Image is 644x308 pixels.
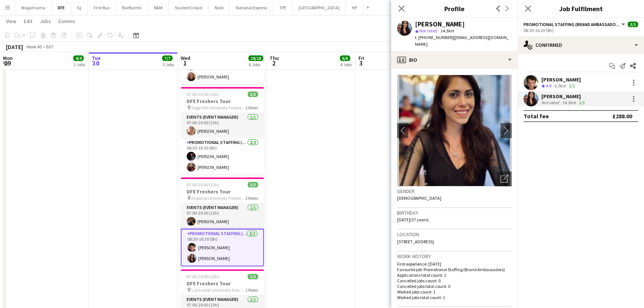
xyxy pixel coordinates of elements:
span: 29 [2,59,13,67]
p: Cancelled jobs count: 0 [397,278,512,283]
span: 2 [268,59,279,67]
app-job-card: 07:00-20:00 (13h)3/3DFE Freshers Tour Imperial University Freshers Fair2 RolesEvents (Event Manag... [181,177,264,266]
div: [PERSON_NAME] [541,76,581,83]
a: Edit [21,16,35,26]
span: 6/6 [340,55,350,61]
div: 14.5km [561,100,577,105]
app-skills-label: 1/1 [579,100,585,105]
span: 18/18 [248,55,263,61]
span: 2 Roles [245,105,258,110]
span: Wed [181,55,190,61]
p: Applications total count: 1 [397,272,512,278]
button: IQ [71,0,88,15]
app-card-role: Events (Event Manager)1/107:00-20:00 (13h)[PERSON_NAME] [181,203,264,229]
p: Worked jobs total count: 1 [397,295,512,300]
div: 6.9km [553,83,567,89]
h3: DFE Freshers Tour [181,98,264,105]
app-card-role: Events (Event Manager)1/107:00-20:00 (13h)[PERSON_NAME] [181,113,264,138]
button: Wagamama [15,0,52,15]
button: DFE [52,0,71,15]
p: Worked jobs count: 1 [397,289,512,295]
div: Confirmed [518,36,644,54]
a: Jobs [37,16,54,26]
button: BarBurrito [116,0,148,15]
span: 30 [91,59,101,67]
button: First Bus [88,0,116,15]
span: 1 [180,59,190,67]
span: Jobs [40,18,51,25]
h3: Birthday [397,209,512,216]
h3: DFE Freshers Tour [181,188,264,195]
span: 2 Roles [245,195,258,201]
button: [GEOGRAPHIC_DATA] [293,0,346,15]
span: Not rated [419,28,437,33]
app-card-role: Promotional Staffing (Brand Ambassadors)2/208:30-16:30 (8h)[PERSON_NAME][PERSON_NAME] [181,138,264,174]
span: Mon [3,55,13,61]
div: £288.00 [612,112,632,120]
span: 7/7 [162,55,173,61]
div: Total fee [524,112,549,120]
a: View [3,16,19,26]
button: StudentCrowd [169,0,209,15]
span: t. [PHONE_NUMBER] [415,35,454,40]
button: Nido [209,0,230,15]
h3: Profile [391,4,518,13]
div: [PERSON_NAME] [415,21,465,28]
h3: Work history [397,253,512,260]
div: 3 Jobs [162,62,174,67]
span: Edit [24,18,32,25]
span: Imperial University Freshers Fair [191,195,245,201]
div: 6 Jobs [249,62,263,67]
span: Week 40 [25,44,43,49]
div: 4 Jobs [340,62,352,67]
button: Promotional Staffing (Brand Ambassadors) [524,22,626,27]
span: [DATE] (37 years) [397,217,429,222]
span: 3/3 [248,274,258,279]
span: Tue [92,55,101,61]
span: 07:00-20:00 (13h) [187,274,219,279]
span: Fri [358,55,364,61]
p: Cancelled jobs total count: 0 [397,283,512,289]
span: 2 Roles [245,287,258,293]
span: 3/3 [248,92,258,97]
div: [PERSON_NAME] [541,93,586,100]
span: | [EMAIL_ADDRESS][DOMAIN_NAME] [415,35,509,47]
h3: Job Fulfilment [518,4,644,13]
span: Comms [58,18,75,25]
button: TPE [273,0,293,15]
span: Lancaster University Freshers Fair [191,287,245,293]
span: 07:00-20:00 (13h) [187,92,219,97]
div: Open photos pop-in [497,171,512,186]
button: National Express [230,0,273,15]
span: [STREET_ADDRESS] [397,239,434,244]
div: [DATE] [6,43,23,51]
span: 4.8 [546,83,551,89]
div: Not rated [541,100,561,105]
button: BAM [148,0,169,15]
div: Bio [391,51,518,69]
span: 14.5km [439,28,455,33]
span: 4/4 [73,55,84,61]
div: 2 Jobs [74,62,85,67]
span: [DEMOGRAPHIC_DATA] [397,195,441,201]
app-job-card: 07:00-20:00 (13h)3/3DFE Freshers Tour Edge Hill University Freshers Fair2 RolesEvents (Event Mana... [181,87,264,174]
span: 3/3 [248,182,258,187]
span: Edge Hill University Freshers Fair [191,105,245,110]
img: Crew avatar or photo [397,75,512,186]
p: Favourite job: Promotional Staffing (Brand Ambassadors) [397,267,512,272]
a: Comms [55,16,78,26]
h3: DFE Freshers Tour [181,280,264,287]
app-skills-label: 1/1 [569,83,575,89]
span: 3 [357,59,364,67]
h3: Location [397,231,512,238]
app-card-role: Promotional Staffing (Brand Ambassadors)2/208:30-16:30 (8h)[PERSON_NAME][PERSON_NAME] [181,229,264,266]
span: Promotional Staffing (Brand Ambassadors) [524,22,620,27]
p: First experience: [DATE] [397,261,512,267]
h3: Gender [397,188,512,195]
span: View [6,18,16,25]
span: Thu [270,55,279,61]
span: 07:00-20:00 (13h) [187,182,219,187]
div: BST [46,44,54,49]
